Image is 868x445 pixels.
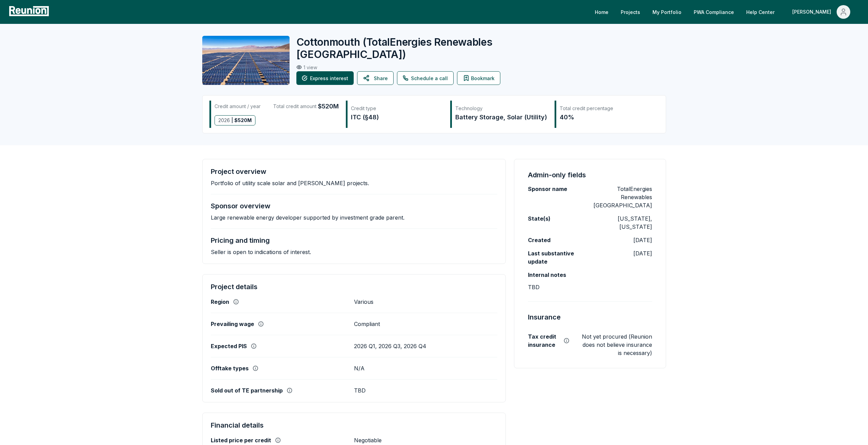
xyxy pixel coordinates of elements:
span: 2026 [218,116,230,125]
h4: Sponsor overview [211,202,270,210]
p: N/A [354,365,365,372]
p: 1 view [304,64,317,70]
p: [DATE] [633,249,652,257]
p: [DATE] [633,236,652,244]
button: Share [357,71,394,85]
p: Not yet procured (Reunion does not believe insurance is necessary) [577,332,652,357]
label: Sponsor name [528,185,567,193]
h4: Admin-only fields [528,170,586,180]
div: Credit amount / year [215,102,261,111]
label: Last substantive update [528,249,590,266]
div: Technology [455,105,547,112]
div: Credit type [351,105,443,112]
div: [PERSON_NAME] [792,5,834,19]
label: Sold out of TE partnership [211,387,283,394]
span: | [231,116,233,125]
p: Various [354,298,373,305]
div: Total credit amount [273,102,339,111]
label: Internal notes [528,271,566,279]
label: Listed price per credit [211,437,271,444]
label: Created [528,236,550,244]
a: PWA Compliance [688,5,739,19]
div: Battery Storage, Solar (Utility) [455,113,547,122]
a: Projects [615,5,646,19]
p: TBD [354,387,366,394]
p: 2026 Q1, 2026 Q3, 2026 Q4 [354,343,426,350]
p: TotalEnergies Renewables [GEOGRAPHIC_DATA] [590,185,652,209]
span: ( TotalEnergies Renewables [GEOGRAPHIC_DATA] ) [296,36,492,60]
h4: Project overview [211,167,266,176]
button: Express interest [296,71,354,85]
h4: Financial details [211,421,498,429]
span: $520M [318,102,339,111]
label: Prevailing wage [211,321,254,327]
label: Tax credit insurance [528,332,560,349]
img: Cottonmouth [202,36,290,85]
p: TBD [528,283,540,291]
h4: Insurance [528,312,561,322]
div: Total credit percentage [560,105,652,112]
p: Portfolio of utility scale solar and [PERSON_NAME] projects. [211,180,369,187]
p: [US_STATE], [US_STATE] [590,214,652,231]
p: Compliant [354,321,380,327]
a: My Portfolio [647,5,687,19]
a: Help Center [741,5,780,19]
h4: Project details [211,283,498,291]
nav: Main [589,5,861,19]
p: Large renewable energy developer supported by investment grade parent. [211,214,404,221]
button: Bookmark [457,71,500,85]
h4: Pricing and timing [211,236,270,244]
div: ITC (§48) [351,113,443,122]
div: 40% [560,113,652,122]
p: Negotiable [354,437,382,444]
label: Expected PIS [211,343,247,350]
label: Offtake types [211,365,249,372]
button: [PERSON_NAME] [787,5,856,19]
label: State(s) [528,214,550,223]
p: Seller is open to indications of interest. [211,249,311,255]
h2: Cottonmouth [296,36,526,60]
label: Region [211,298,229,305]
span: $ 520M [234,116,252,125]
a: Schedule a call [397,71,454,85]
a: Home [589,5,614,19]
